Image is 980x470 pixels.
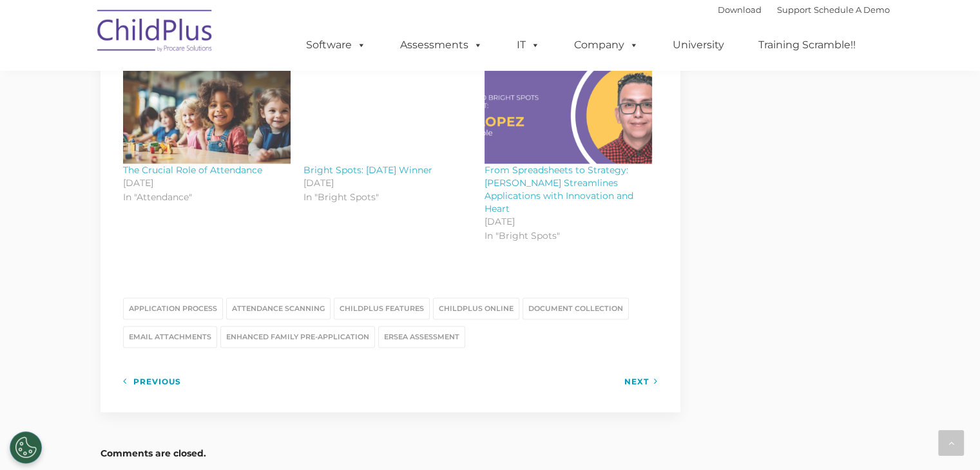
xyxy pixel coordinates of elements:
[226,297,331,319] a: attendance scanning
[91,1,220,65] img: ChildPlus by Procare Solutions
[303,68,472,164] a: Bright Spots: June 2024 Winner
[123,164,262,176] a: The Crucial Role of Attendance
[378,326,465,348] a: ERSEA Assessment
[123,373,181,390] a: Previous
[303,176,472,189] time: [DATE]
[485,215,653,228] time: [DATE]
[814,5,890,15] a: Schedule A Demo
[745,32,869,58] a: Training Scramble!!
[123,297,223,319] a: application process
[387,32,495,58] a: Assessments
[10,431,42,464] button: Cookies Settings
[485,228,653,244] p: In "Bright Spots"
[624,373,658,390] a: Next
[777,5,811,15] a: Support
[303,189,472,205] p: In "Bright Spots"
[718,5,762,15] a: Download
[123,326,217,348] a: email attachments
[660,32,737,58] a: University
[718,5,890,15] font: |
[504,32,553,58] a: IT
[123,189,291,205] p: In "Attendance"
[123,68,291,164] img: ChildPlus - The Crucial Role of Attendance
[123,176,291,189] time: [DATE]
[485,68,653,164] a: From Spreadsheets to Strategy: Joel Streamlines Applications with Innovation and Heart​
[123,68,291,164] a: The Crucial Role of Attendance
[433,297,519,319] a: ChildPlus Online
[101,444,680,462] h5: Comments are closed.
[523,297,629,319] a: document collection
[220,326,375,348] a: enhanced family pre-application
[293,32,379,58] a: Software
[303,164,432,176] a: Bright Spots: [DATE] Winner
[485,164,633,214] a: From Spreadsheets to Strategy: [PERSON_NAME] Streamlines Applications with Innovation and Heart​
[561,32,651,58] a: Company
[334,297,430,319] a: ChildPlus features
